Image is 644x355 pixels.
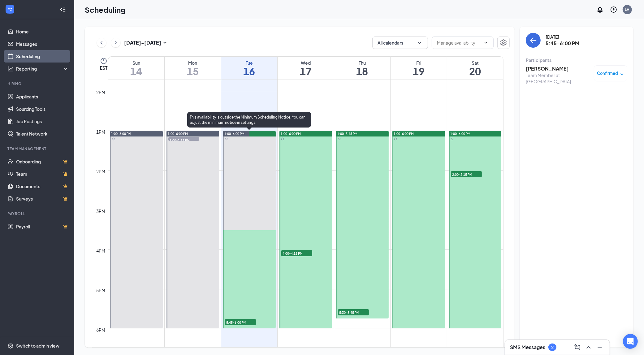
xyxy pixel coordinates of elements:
[278,60,334,66] div: Wed
[108,60,164,66] div: Sun
[372,37,428,49] button: All calendarsChevronDown
[124,39,161,46] h3: [DATE] - [DATE]
[16,66,69,72] div: Reporting
[529,37,537,44] svg: ArrowLeft
[391,66,447,76] h1: 19
[168,132,188,136] span: 1:00-6:00 PM
[584,342,594,352] button: ChevronUp
[394,137,397,141] svg: Sync
[16,115,69,128] a: Job Postings
[447,60,503,66] div: Sat
[7,343,14,349] svg: Settings
[417,40,423,46] svg: ChevronDown
[111,38,120,47] button: ChevronRight
[526,57,627,63] div: Participants
[610,6,617,13] svg: QuestionInfo
[7,146,68,151] div: Team Management
[16,90,69,103] a: Applicants
[585,344,592,351] svg: ChevronUp
[620,72,624,76] span: down
[596,6,604,13] svg: Notifications
[165,60,221,66] div: Mon
[334,57,391,80] a: September 18, 2025
[623,334,638,349] div: Open Intercom Messenger
[278,66,334,76] h1: 17
[165,57,221,80] a: September 15, 2025
[113,39,119,46] svg: ChevronRight
[224,132,244,136] span: 1:00-6:00 PM
[16,25,69,38] a: Home
[60,6,66,13] svg: Collapse
[95,128,107,135] div: 1pm
[337,132,357,136] span: 1:00-5:45 PM
[447,57,503,80] a: September 20, 2025
[278,57,334,80] a: September 17, 2025
[225,137,228,141] svg: Sync
[165,66,221,76] h1: 15
[16,50,69,63] a: Scheduling
[334,66,391,76] h1: 18
[100,57,107,65] svg: Clock
[16,220,69,233] a: PayrollCrown
[98,39,105,46] svg: ChevronLeft
[334,60,391,66] div: Thu
[95,208,107,214] div: 3pm
[497,37,510,49] button: Settings
[526,65,591,72] h3: [PERSON_NAME]
[338,309,369,315] span: 5:30-5:45 PM
[546,34,579,40] div: [DATE]
[451,137,454,141] svg: Sync
[16,168,69,180] a: TeamCrown
[161,39,169,46] svg: SmallChevronDown
[450,132,470,136] span: 1:00-6:00 PM
[510,344,545,351] h3: SMS Messages
[16,343,59,349] div: Switch to admin view
[100,65,107,71] span: EST
[281,132,301,136] span: 1:00-6:00 PM
[7,81,68,86] div: Hiring
[168,137,199,143] span: 1:00-1:15 PM
[95,287,107,294] div: 5pm
[7,6,13,12] svg: WorkstreamLogo
[225,319,256,325] span: 5:45-6:00 PM
[221,60,278,66] div: Tue
[16,180,69,193] a: DocumentsCrown
[221,57,278,80] a: September 16, 2025
[16,38,69,50] a: Messages
[447,66,503,76] h1: 20
[391,60,447,66] div: Fri
[394,132,414,136] span: 1:00-6:00 PM
[574,344,581,351] svg: ComposeMessage
[221,66,278,76] h1: 16
[16,155,69,168] a: OnboardingCrown
[108,57,164,80] a: September 14, 2025
[597,70,618,76] span: Confirmed
[595,342,605,352] button: Minimize
[546,40,579,47] h3: 5:45-6:00 PM
[451,171,482,177] span: 2:00-2:15 PM
[16,193,69,205] a: SurveysCrown
[16,128,69,140] a: Talent Network
[93,89,107,96] div: 12pm
[596,344,603,351] svg: Minimize
[95,247,107,254] div: 4pm
[391,57,447,80] a: September 19, 2025
[625,7,630,12] div: LH
[573,342,582,352] button: ComposeMessage
[7,211,68,216] div: Payroll
[526,72,591,84] div: Team Member at [GEOGRAPHIC_DATA]
[551,345,554,350] div: 2
[500,39,507,46] svg: Settings
[112,137,115,141] svg: Sync
[111,132,132,136] span: 1:00-6:00 PM
[16,103,69,115] a: Sourcing Tools
[338,137,341,141] svg: Sync
[437,39,481,46] input: Manage availability
[85,4,126,15] h1: Scheduling
[187,112,311,128] div: This availability is outside the Minimum Scheduling Notice. You can adjust the minimum notice in ...
[281,137,284,141] svg: Sync
[483,40,488,45] svg: ChevronDown
[7,66,14,72] svg: Analysis
[97,38,106,47] button: ChevronLeft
